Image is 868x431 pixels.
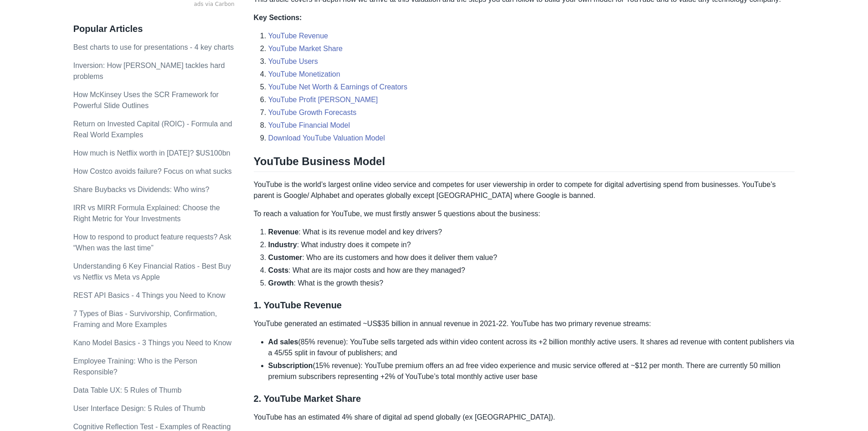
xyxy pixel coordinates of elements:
[268,57,318,65] a: YouTube Users
[254,300,795,311] h3: 1. YouTube Revenue
[254,208,795,219] p: To reach a valuation for YouTube, we must firstly answer 5 questions about the business:
[73,120,232,139] a: Return on Invested Capital (ROIC) - Formula and Real World Examples
[268,254,303,261] strong: Customer
[268,109,357,116] a: YouTube Growth Forecasts
[73,167,232,175] a: How Costco avoids failure? Focus on what sucks
[268,70,340,78] a: YouTube Monetization
[268,227,795,238] li: : What is its revenue model and key drivers?
[73,149,231,157] a: How much is Netflix worth in [DATE]? $US100bn
[268,239,795,250] li: : What industry does it compete in?
[73,233,231,252] a: How to respond to product feature requests? Ask “When was the last time”
[268,337,795,358] li: (85% revenue): YouTube sells targeted ads within video content across its +2 billion monthly acti...
[73,62,225,80] a: Inversion: How [PERSON_NAME] tackles hard problems
[73,291,226,299] a: REST API Basics - 4 Things you Need to Know
[254,179,795,201] p: YouTube is the world’s largest online video service and competes for user viewership in order to ...
[73,262,231,281] a: Understanding 6 Key Financial Ratios - Best Buy vs Netflix vs Meta vs Apple
[73,23,235,35] h3: Popular Articles
[268,266,288,274] strong: Costs
[268,278,795,289] li: : What is the growth thesis?
[268,338,298,346] strong: Ad sales
[268,360,795,382] li: (15% revenue): YouTube premium offers an ad free video experience and music service offered at ~$...
[268,121,350,129] a: YouTube Financial Model
[254,393,795,405] h3: 2. YouTube Market Share
[254,14,302,21] strong: Key Sections:
[73,91,219,109] a: How McKinsey Uses the SCR Framework for Powerful Slide Outlines
[268,32,328,40] a: YouTube Revenue
[73,43,234,51] a: Best charts to use for presentations - 4 key charts
[254,155,795,172] h2: YouTube Business Model
[73,204,220,223] a: IRR vs MIRR Formula Explained: Choose the Right Metric for Your Investments
[254,412,795,423] p: YouTube has an estimated 4% share of digital ad spend globally (ex [GEOGRAPHIC_DATA]).
[268,252,795,263] li: : Who are its customers and how does it deliver them value?
[268,362,313,369] strong: Subscription
[254,318,795,329] p: YouTube generated an estimated ~US$35 billion in annual revenue in 2021-22. YouTube has two prima...
[268,265,795,276] li: : What are its major costs and how are they managed?
[73,0,235,9] a: ads via Carbon
[268,96,378,104] a: YouTube Profit [PERSON_NAME]
[268,83,407,91] a: YouTube Net Worth & Earnings of Creators
[73,186,210,193] a: Share Buybacks vs Dividends: Who wins?
[73,357,197,376] a: Employee Training: Who is the Person Responsible?
[268,279,294,287] strong: Growth
[73,310,217,328] a: 7 Types of Bias - Survivorship, Confirmation, Framing and More Examples
[268,228,299,236] strong: Revenue
[73,386,182,394] a: Data Table UX: 5 Rules of Thumb
[268,241,297,249] strong: Industry
[73,339,231,347] a: Kano Model Basics - 3 Things you Need to Know
[268,134,385,142] a: Download YouTube Valuation Model
[268,45,343,52] a: YouTube Market Share
[73,405,205,412] a: User Interface Design: 5 Rules of Thumb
